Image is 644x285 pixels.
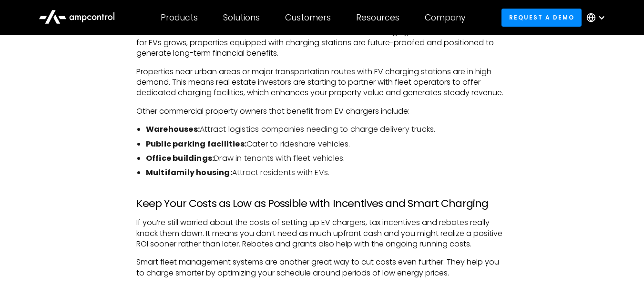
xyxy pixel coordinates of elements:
div: Solutions [223,12,260,23]
strong: Public parking facilities: [146,138,246,149]
h3: Keep Your Costs as Low as Possible with Incentives and Smart Charging [136,197,508,210]
li: Cater to rideshare vehicles. [146,139,508,149]
div: Company [425,12,466,23]
strong: Warehouses: [146,124,200,135]
li: Attract logistics companies needing to charge delivery trucks. [146,124,508,135]
div: Products [161,12,198,23]
div: Resources [356,12,399,23]
p: Smart fleet management systems are another great way to cut costs even further. They help you to ... [136,257,508,278]
li: Draw in tenants with fleet vehicles. [146,153,508,164]
p: Properties near urban areas or major transportation routes with EV charging stations are in high ... [136,67,508,98]
div: Customers [285,12,331,23]
strong: Office buildings: [146,153,214,164]
a: Request a demo [501,9,582,26]
p: Commercial real estate investors are also drawn to sites with EV charging stations. As the demand... [136,27,508,59]
p: Other commercial property owners that benefit from EV chargers include: [136,106,508,117]
li: Attract residents with EVs. [146,167,508,178]
p: If you’re still worried about the costs of setting up EV chargers, tax incentives and rebates rea... [136,217,508,249]
strong: Multifamily housing: [146,167,232,178]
